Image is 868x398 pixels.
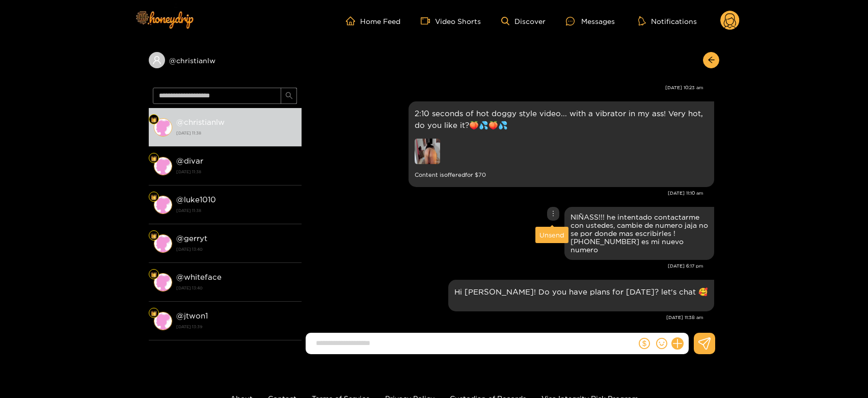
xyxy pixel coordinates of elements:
img: conversation [154,234,172,253]
div: [DATE] 11:10 am [307,190,703,197]
img: conversation [154,273,172,291]
div: [DATE] 6:17 pm [307,262,703,270]
div: Sep. 19, 6:17 pm [564,207,714,260]
p: Hi [PERSON_NAME]! Do you have plans for [DATE]? let's chat 🥰 [454,286,708,298]
button: Notifications [635,16,700,26]
span: user [152,56,161,65]
strong: @ gerryt [176,234,207,243]
div: @christianlw [149,52,302,68]
img: conversation [154,118,172,137]
span: more [550,210,557,217]
strong: [DATE] 11:38 [176,167,296,176]
div: [DATE] 11:38 am [307,314,703,321]
strong: @ whiteface [176,273,222,281]
span: home [346,16,360,25]
strong: [DATE] 13:40 [176,283,296,293]
img: conversation [154,312,172,330]
strong: [DATE] 11:38 [176,206,296,215]
button: search [281,88,297,104]
div: Messages [566,15,615,27]
img: Fan Level [151,155,157,162]
img: Fan Level [151,272,157,278]
span: smile [656,338,667,349]
strong: @ divar [176,156,203,165]
div: Sep. 22, 11:38 am [448,280,714,311]
a: Home Feed [346,16,400,25]
strong: @ luke1010 [176,195,216,204]
strong: [DATE] 11:38 [176,128,296,138]
span: video-camera [421,16,435,25]
p: 2:10 seconds of hot doggy style video... with a vibrator in my ass! Very hot, do you like it?🍑💦🍑💦 [415,108,708,131]
img: conversation [154,157,172,175]
img: Fan Level [151,194,157,200]
div: NIÑASS!!! he intentado contactarme con ustedes, cambie de numero jaja no se por donde mas escribi... [571,213,708,254]
a: Video Shorts [421,16,481,25]
div: Unsend [539,230,564,240]
strong: [DATE] 13:40 [176,245,296,254]
a: Discover [501,17,546,25]
button: dollar [637,336,652,351]
img: Fan Level [151,117,157,123]
div: Sep. 19, 11:10 am [409,101,714,187]
span: dollar [639,338,650,349]
small: Content is offered for $ 70 [415,169,708,181]
img: conversation [154,196,172,214]
button: arrow-left [703,52,719,68]
span: search [285,92,293,100]
strong: @ christianlw [176,118,225,126]
img: preview [415,139,440,164]
img: Fan Level [151,310,157,316]
img: Fan Level [151,233,157,239]
div: [DATE] 10:23 am [307,84,703,91]
span: arrow-left [708,56,715,65]
strong: [DATE] 13:39 [176,322,296,331]
strong: @ jtwon1 [176,311,208,320]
